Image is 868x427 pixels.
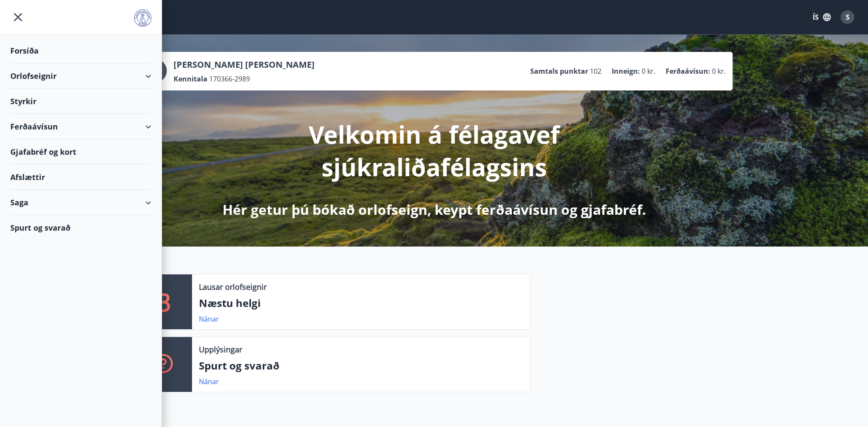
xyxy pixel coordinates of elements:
[174,74,207,84] p: Kennitala
[199,377,219,386] a: Nánar
[199,344,242,355] p: Upplýsingar
[10,165,151,190] div: Afslættir
[199,314,219,324] a: Nánar
[10,9,26,25] button: menu
[134,9,151,27] img: union_logo
[808,9,835,25] button: ÍS
[157,286,171,318] p: 3
[530,66,588,76] p: Samtals punktar
[10,114,151,139] div: Ferðaávísun
[666,66,710,76] p: Ferðaávísun :
[642,66,655,76] span: 0 kr.
[199,358,523,373] p: Spurt og svarað
[837,7,858,27] button: S
[209,74,250,84] span: 170366-2989
[846,12,850,22] span: S
[10,215,151,240] div: Spurt og svarað
[199,281,267,292] p: Lausar orlofseignir
[10,63,151,89] div: Orlofseignir
[10,190,151,215] div: Saga
[612,66,640,76] p: Inneign :
[208,118,661,183] p: Velkomin á félagavef sjúkraliðafélagsins
[10,89,151,114] div: Styrkir
[222,200,646,219] p: Hér getur þú bókað orlofseign, keypt ferðaávísun og gjafabréf.
[174,59,315,71] p: [PERSON_NAME] [PERSON_NAME]
[10,139,151,165] div: Gjafabréf og kort
[10,38,151,63] div: Forsíða
[712,66,726,76] span: 0 kr.
[590,66,601,76] span: 102
[199,296,523,310] p: Næstu helgi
